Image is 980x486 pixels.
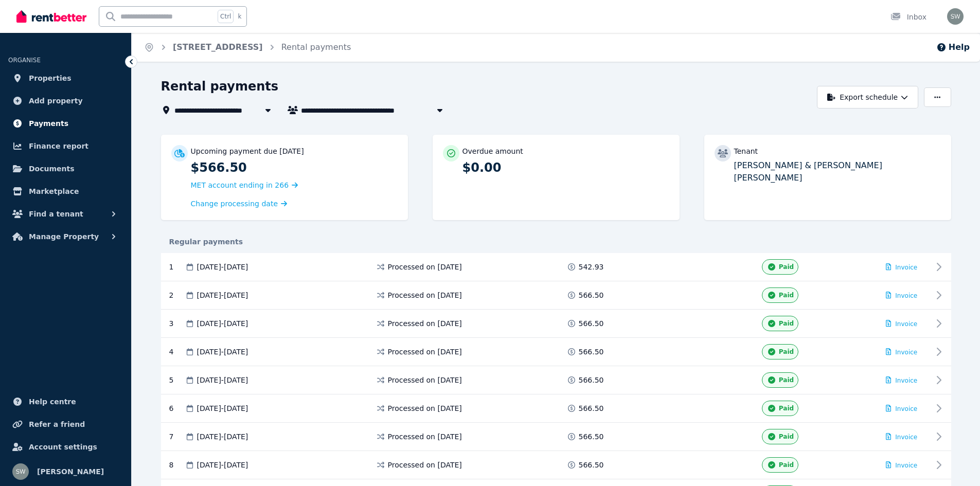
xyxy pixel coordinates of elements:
button: Invoice [886,431,917,442]
span: Processed on [DATE] [388,431,462,442]
span: Add property [29,95,83,107]
span: Processed on [DATE] [388,318,462,329]
span: [PERSON_NAME] [37,465,104,478]
span: Paid [779,319,794,328]
span: ORGANISE [8,57,41,64]
span: Processed on [DATE] [388,460,462,470]
div: 6 [169,401,185,416]
span: Invoice [895,405,917,412]
span: Paid [779,376,794,384]
span: [DATE] - [DATE] [197,290,248,300]
a: Refer a friend [8,414,123,435]
span: 566.50 [579,375,604,385]
a: Rental payments [281,42,351,52]
span: Marketplace [29,185,79,197]
p: $566.50 [191,159,398,176]
span: [DATE] - [DATE] [197,460,248,470]
a: Properties [8,68,123,88]
span: [DATE] - [DATE] [197,403,248,413]
span: Processed on [DATE] [388,403,462,413]
div: 3 [169,316,185,331]
span: 566.50 [579,431,604,442]
button: Invoice [886,403,917,413]
span: Paid [779,263,794,271]
a: Documents [8,158,123,179]
div: 2 [169,287,185,303]
span: Manage Property [29,230,99,243]
button: Help [936,41,970,53]
span: Paid [779,433,794,441]
a: Add property [8,91,123,111]
span: Documents [29,163,75,175]
button: Invoice [886,290,917,300]
span: Paid [779,348,794,356]
button: Manage Property [8,226,123,247]
nav: Breadcrumb [132,33,363,62]
a: [STREET_ADDRESS] [173,42,263,52]
span: Processed on [DATE] [388,262,462,272]
a: Finance report [8,136,123,156]
div: 4 [169,344,185,359]
span: Invoice [895,434,917,441]
p: Tenant [734,146,758,156]
span: Processed on [DATE] [388,290,462,300]
button: Invoice [886,262,917,272]
span: Processed on [DATE] [388,375,462,385]
span: Find a tenant [29,208,83,220]
span: Invoice [895,264,917,271]
button: Invoice [886,375,917,385]
a: Help centre [8,391,123,412]
span: Paid [779,404,794,412]
span: 566.50 [579,347,604,357]
div: 8 [169,457,185,473]
span: Ctrl [218,10,234,23]
div: 5 [169,372,185,388]
span: MET account ending in 266 [191,181,289,189]
span: Finance report [29,140,88,152]
span: Paid [779,461,794,469]
span: 566.50 [579,403,604,413]
a: Payments [8,113,123,134]
a: Change processing date [191,199,288,209]
span: [DATE] - [DATE] [197,347,248,357]
span: 566.50 [579,290,604,300]
span: [DATE] - [DATE] [197,318,248,329]
span: Help centre [29,395,76,408]
button: Find a tenant [8,204,123,224]
span: Invoice [895,292,917,299]
span: [DATE] - [DATE] [197,375,248,385]
a: Marketplace [8,181,123,202]
img: Samantha Williams [947,8,964,25]
img: Samantha Williams [12,463,29,480]
span: Invoice [895,462,917,469]
span: Refer a friend [29,418,85,430]
span: [DATE] - [DATE] [197,262,248,272]
span: Payments [29,117,68,130]
img: RentBetter [16,9,86,24]
button: Export schedule [817,86,918,109]
button: Invoice [886,460,917,470]
span: Invoice [895,349,917,356]
span: 566.50 [579,460,604,470]
span: Invoice [895,377,917,384]
span: Account settings [29,441,97,453]
span: [DATE] - [DATE] [197,431,248,442]
span: Paid [779,291,794,299]
button: Invoice [886,347,917,357]
span: Processed on [DATE] [388,347,462,357]
span: Invoice [895,320,917,328]
button: Invoice [886,318,917,329]
div: 1 [169,259,185,275]
p: $0.00 [462,159,669,176]
span: 542.93 [579,262,604,272]
p: [PERSON_NAME] & [PERSON_NAME] [PERSON_NAME] [734,159,941,184]
p: Overdue amount [462,146,523,156]
div: 7 [169,429,185,444]
a: Account settings [8,437,123,457]
div: Inbox [890,12,926,22]
div: Regular payments [161,237,951,247]
p: Upcoming payment due [DATE] [191,146,304,156]
span: Properties [29,72,72,84]
span: Change processing date [191,199,278,209]
span: 566.50 [579,318,604,329]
